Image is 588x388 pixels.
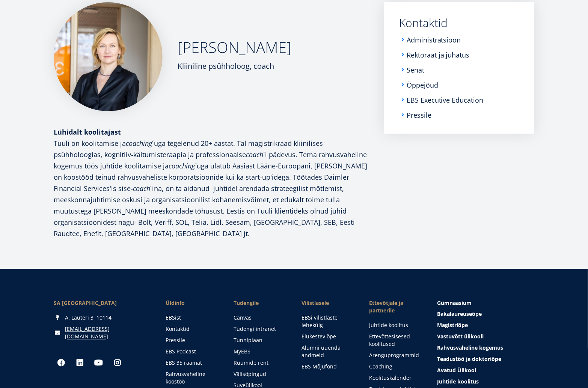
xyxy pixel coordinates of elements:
[234,359,286,367] a: Ruumide rent
[234,371,286,378] a: Välisõpingud
[54,356,69,371] a: Facebook
[65,326,151,341] a: [EMAIL_ADDRESS][DOMAIN_NAME]
[407,51,470,59] a: Rektoraat ja juhatus
[166,359,219,367] a: EBS 35 raamat
[54,299,151,307] div: SA [GEOGRAPHIC_DATA]
[437,378,479,385] span: Juhtide koolitus
[166,299,219,307] span: Üldinfo
[407,36,461,44] a: Administratsioon
[234,299,286,307] a: Tudengile
[437,344,504,352] span: Rahvusvaheline kogemus
[166,314,219,322] a: EBSist
[91,356,106,371] a: Youtube
[399,17,519,29] a: Kontaktid
[437,299,472,306] span: Gümnaasium
[437,367,534,374] a: Avatud Ülikool
[169,161,195,170] em: coaching
[437,356,502,363] span: Teadustöö ja doktoriõpe
[437,333,534,341] a: Vastuvõtt ülikooli
[437,322,468,329] span: Magistriõpe
[166,337,219,344] a: Pressile
[166,326,219,333] a: Kontaktid
[437,311,534,318] a: Bakalaureuseõpe
[302,299,354,307] span: Vilistlasele
[133,184,150,193] em: coach
[234,337,286,344] a: Tunniplaan
[437,299,534,307] a: Gümnaasium
[234,314,286,322] a: Canvas
[54,138,369,239] p: Tuuli on koolitamise ja ´uga tegelenud 20+ aastat. Tal magistrikraad kliinilises psühholoogias, k...
[166,371,219,386] a: Rahvusvaheline koostöö
[437,322,534,329] a: Magistriõpe
[407,66,424,74] a: Senat
[126,139,152,148] em: coaching
[407,111,431,119] a: Pressile
[407,96,484,104] a: EBS Executive Education
[302,363,354,371] a: EBS Mõjufond
[369,322,422,329] a: Juhtide koolitus
[437,344,534,352] a: Rahvusvaheline kogemus
[166,348,219,356] a: EBS Podcast
[369,299,422,314] span: Ettevõtjale ja partnerile
[369,333,422,348] a: Ettevõttesisesed koolitused
[369,374,422,382] a: Koolituskalender
[178,61,291,72] div: Kliiniline psühholoog, coach
[369,363,422,371] a: Coaching
[407,81,438,89] a: Õppejõud
[54,314,151,322] div: A. Lauteri 3, 10114
[72,356,87,371] a: Linkedin
[302,344,354,359] a: Alumni uuenda andmeid
[437,378,534,386] a: Juhtide koolitus
[437,333,484,340] span: Vastuvõtt ülikooli
[178,38,291,57] h2: [PERSON_NAME]
[110,356,125,371] a: Instagram
[54,126,369,138] div: Lühidalt koolitajast
[437,367,476,374] span: Avatud Ülikool
[234,326,286,333] a: Tudengi intranet
[246,150,263,159] em: coach
[54,2,163,111] img: Tuuli Junolainen
[437,311,482,318] span: Bakalaureuseõpe
[302,314,354,329] a: EBSi vilistlaste lehekülg
[302,333,354,341] a: Elukestev õpe
[437,356,534,363] a: Teadustöö ja doktoriõpe
[369,352,422,359] a: Arenguprogrammid
[234,348,286,356] a: MyEBS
